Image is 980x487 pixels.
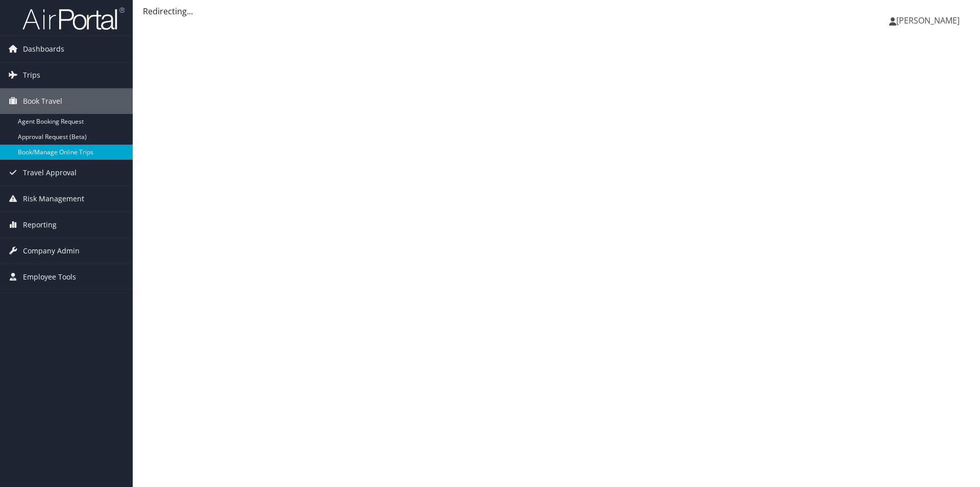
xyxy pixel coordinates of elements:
span: Dashboards [23,36,64,62]
span: Risk Management [23,186,84,212]
img: airportal-logo.png [22,7,125,31]
span: Trips [23,62,40,88]
span: Book Travel [23,88,62,114]
div: Redirecting... [143,5,970,17]
span: Reporting [23,212,57,238]
span: [PERSON_NAME] [896,15,960,26]
a: [PERSON_NAME] [889,5,970,36]
span: Travel Approval [23,160,77,185]
span: Employee Tools [23,264,76,290]
span: Company Admin [23,238,80,264]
